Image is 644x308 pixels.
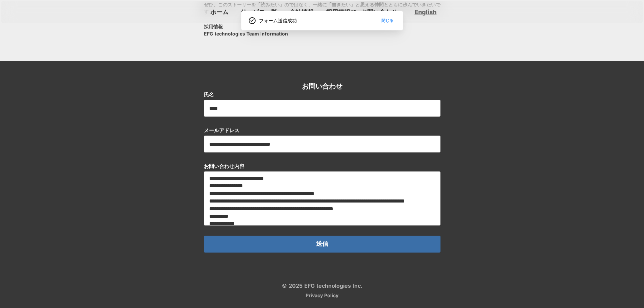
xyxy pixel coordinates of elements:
a: 採用情報 [323,6,358,18]
p: 採用情報 [323,6,351,18]
button: 送信 [204,236,440,253]
p: メールアドレス [204,127,239,134]
p: お問い合わせ内容 [204,163,244,170]
a: 会社情報 [287,6,316,18]
h3: 採用情報 [204,23,223,30]
button: 閉じる [379,17,396,25]
a: ホーム [208,6,231,18]
div: フォーム送信成功 [259,17,297,24]
a: EFG technologies Team Information [204,30,288,37]
a: サービス一覧 [238,6,280,18]
p: 氏名 [204,91,214,98]
a: English [414,8,436,16]
p: © 2025 EFG technologies Inc. [282,283,362,288]
a: Privacy Policy [306,293,338,298]
a: お問い合わせ [358,6,400,18]
p: 送信 [316,241,328,247]
h2: お問い合わせ [302,81,342,91]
